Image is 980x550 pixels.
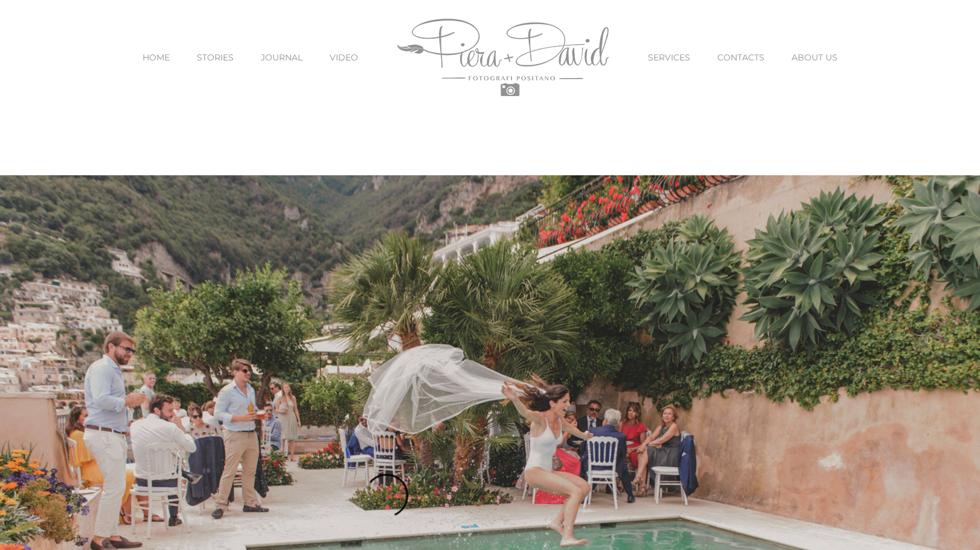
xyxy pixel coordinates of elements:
a: JOURNAL [261,32,303,83]
img: Piera Plus David Photography Positano Logo [397,19,609,96]
span: SERVICES [648,53,690,62]
span: JOURNAL [261,53,303,62]
a: SERVICES [648,32,690,83]
a: VIDEO [330,32,358,83]
span: STORIES [197,53,234,62]
span: CONTACTS [717,53,764,62]
span: VIDEO [330,53,358,62]
a: STORIES [197,32,234,83]
a: CONTACTS [717,32,764,83]
a: ABOUT US [792,32,837,83]
a: HOME [143,32,170,83]
span: HOME [143,53,170,62]
span: ABOUT US [792,53,837,62]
